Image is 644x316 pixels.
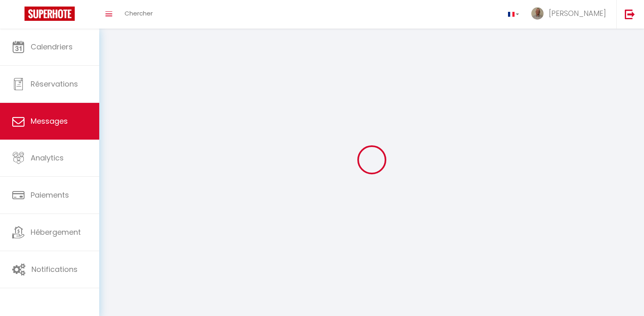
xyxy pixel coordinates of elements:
span: [PERSON_NAME] [549,8,606,18]
span: Chercher [125,9,153,18]
img: logout [625,9,635,19]
img: ... [531,7,544,20]
span: Calendriers [31,42,73,52]
button: Ouvrir le widget de chat LiveChat [7,3,31,28]
span: Réservations [31,79,78,89]
span: Notifications [31,264,78,274]
img: Super Booking [25,7,75,21]
span: Paiements [31,190,69,200]
span: Analytics [31,153,64,163]
span: Hébergement [31,227,81,237]
span: Messages [31,116,68,126]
